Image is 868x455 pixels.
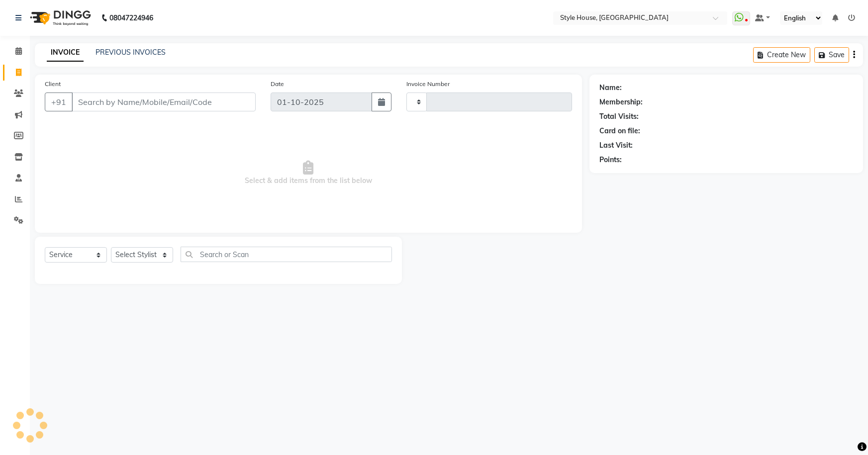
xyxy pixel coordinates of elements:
button: Create New [753,47,810,63]
label: Client [45,80,61,89]
button: +91 [45,92,73,111]
a: INVOICE [47,44,84,62]
img: logo [25,4,94,32]
span: Select & add items from the list below [45,123,572,223]
div: Points: [599,155,622,165]
label: Invoice Number [406,80,450,89]
label: Date [271,80,284,89]
button: Save [814,47,849,63]
div: Membership: [599,97,643,107]
a: PREVIOUS INVOICES [96,48,166,57]
div: Card on file: [599,126,640,136]
input: Search by Name/Mobile/Email/Code [72,92,256,111]
div: Total Visits: [599,111,639,122]
div: Last Visit: [599,140,633,151]
div: Name: [599,83,622,93]
b: 08047224946 [109,4,153,32]
input: Search or Scan [181,247,392,262]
